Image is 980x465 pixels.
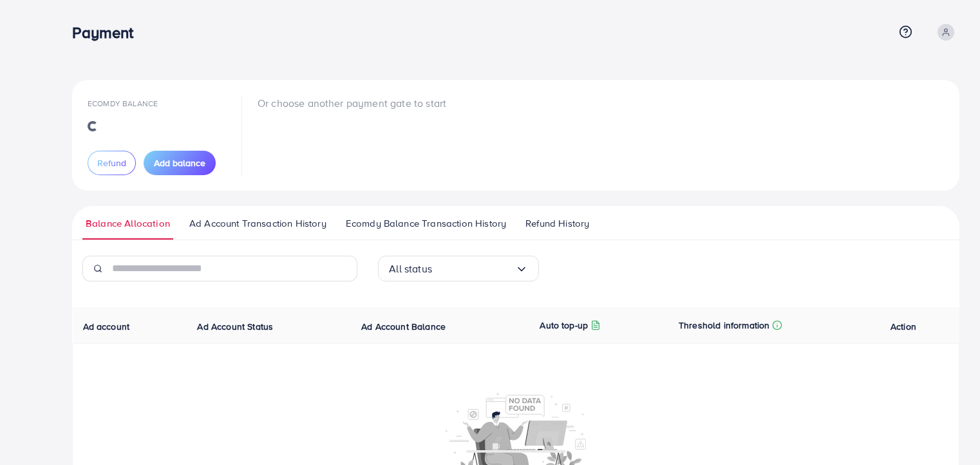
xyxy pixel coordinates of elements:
[361,320,446,333] span: Ad Account Balance
[154,157,205,169] span: Add balance
[525,216,589,231] span: Refund History
[389,259,432,279] span: All status
[540,318,588,333] p: Auto top-up
[72,23,144,42] h3: Payment
[88,151,136,175] button: Refund
[97,157,126,169] span: Refund
[378,256,539,281] div: Search for option
[890,320,916,333] span: Action
[88,98,158,109] span: Ecomdy Balance
[432,259,515,279] input: Search for option
[197,320,273,333] span: Ad Account Status
[86,216,170,231] span: Balance Allocation
[144,151,216,175] button: Add balance
[679,318,769,333] p: Threshold information
[346,216,506,231] span: Ecomdy Balance Transaction History
[189,216,326,231] span: Ad Account Transaction History
[258,95,446,111] p: Or choose another payment gate to start
[83,320,130,333] span: Ad account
